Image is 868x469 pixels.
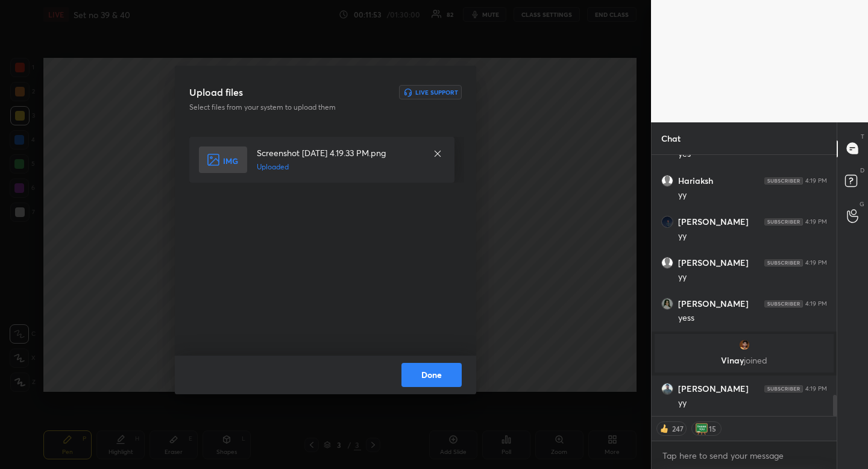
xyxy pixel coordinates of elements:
[670,424,685,433] div: 247
[662,383,673,394] img: thumbnail.jpg
[678,257,749,268] h6: [PERSON_NAME]
[764,259,803,266] img: 4P8fHbbgJtejmAAAAAElFTkSuQmCC
[678,175,713,186] h6: Hariaksh
[805,385,827,392] div: 4:19 PM
[678,148,827,160] div: yes
[708,424,717,433] div: 15
[805,218,827,225] div: 4:19 PM
[678,271,827,283] div: yy
[415,89,458,95] h6: Live Support
[860,166,864,175] p: D
[805,300,827,307] div: 4:19 PM
[662,216,673,227] img: thumbnail.jpg
[678,230,827,242] div: yy
[678,298,749,309] h6: [PERSON_NAME]
[805,177,827,184] div: 4:19 PM
[401,363,462,387] button: Done
[678,312,827,324] div: yess
[764,385,803,392] img: 4P8fHbbgJtejmAAAAAElFTkSuQmCC
[189,102,385,113] p: Select files from your system to upload them
[860,200,864,209] p: G
[744,354,767,366] span: joined
[189,85,243,99] h3: Upload files
[764,300,803,307] img: 4P8fHbbgJtejmAAAAAElFTkSuQmCC
[696,423,708,435] img: thank_you.png
[678,216,749,227] h6: [PERSON_NAME]
[764,177,803,184] img: 4P8fHbbgJtejmAAAAAElFTkSuQmCC
[662,356,826,365] p: Vinay
[678,189,827,201] div: yy
[861,132,864,141] p: T
[257,146,421,159] h4: Screenshot [DATE] 4.19.33 PM.png
[678,397,827,409] div: yy
[678,383,749,394] h6: [PERSON_NAME]
[652,122,690,154] p: Chat
[662,175,673,186] img: default.png
[257,162,421,172] h5: Uploaded
[805,259,827,266] div: 4:19 PM
[738,339,750,351] img: thumbnail.jpg
[662,257,673,268] img: default.png
[764,218,803,225] img: 4P8fHbbgJtejmAAAAAElFTkSuQmCC
[652,155,837,417] div: grid
[658,423,670,435] img: thumbs_up.png
[662,298,673,309] img: thumbnail.jpg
